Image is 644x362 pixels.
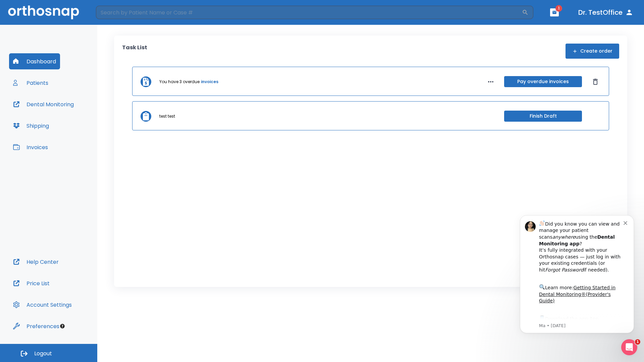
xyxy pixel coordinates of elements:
[9,297,76,313] button: Account Settings
[9,275,54,291] button: Price List
[9,118,53,134] button: Shipping
[635,339,640,345] span: 1
[9,96,78,112] button: Dental Monitoring
[9,254,63,270] button: Help Center
[159,79,200,85] p: You have 3 overdue
[29,109,114,143] div: Download the app: | ​ Let us know if you need help getting started!
[29,111,89,123] a: App Store
[510,205,644,344] iframe: Intercom notifications message
[29,118,114,124] p: Message from Ma, sent 3w ago
[504,76,582,87] button: Pay overdue invoices
[9,139,52,155] button: Invoices
[159,113,175,119] p: test test
[590,76,601,87] button: Dismiss
[621,339,637,355] iframe: Intercom live chat
[9,318,63,334] button: Preferences
[504,111,582,122] button: Finish Draft
[9,75,52,91] button: Patients
[96,6,522,19] input: Search by Patient Name or Case #
[114,14,119,20] button: Dismiss notification
[8,5,79,19] img: Orthosnap
[201,79,218,85] a: invoices
[576,6,636,18] button: Dr. TestOffice
[122,44,147,59] p: Task List
[566,44,619,59] button: Create order
[555,5,562,12] span: 1
[59,323,65,329] div: Tooltip anchor
[34,350,52,357] span: Logout
[9,53,60,69] button: Dashboard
